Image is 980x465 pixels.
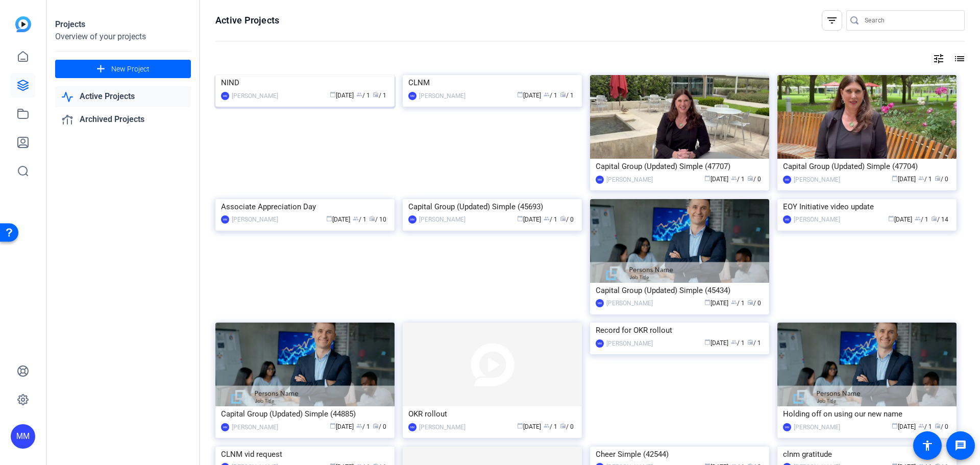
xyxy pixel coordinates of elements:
[544,91,550,97] span: group
[892,423,916,430] span: [DATE]
[918,176,932,183] span: / 1
[544,423,557,430] span: / 1
[111,64,150,75] span: New Project
[55,60,191,78] button: New Project
[892,176,916,183] span: [DATE]
[221,199,389,214] div: Associate Appreciation Day
[731,175,737,181] span: group
[794,422,840,432] div: [PERSON_NAME]
[596,176,604,184] div: MM
[326,215,332,222] span: calendar_today
[915,215,921,222] span: group
[747,339,753,345] span: radio
[933,53,945,65] mat-icon: tune
[794,175,840,185] div: [PERSON_NAME]
[373,423,386,430] span: / 0
[596,159,764,174] div: Capital Group (Updated) Simple (47707)
[369,216,386,223] span: / 10
[918,175,924,181] span: group
[517,216,541,223] span: [DATE]
[353,215,359,222] span: group
[94,63,107,76] mat-icon: add
[11,424,35,449] div: MM
[221,406,389,422] div: Capital Group (Updated) Simple (44885)
[954,439,967,452] mat-icon: message
[704,176,728,183] span: [DATE]
[783,447,951,462] div: clnm gratitude
[931,215,937,222] span: radio
[704,300,728,307] span: [DATE]
[783,199,951,214] div: EOY Initiative video update
[783,215,791,224] div: MM
[606,338,653,349] div: [PERSON_NAME]
[221,92,229,100] div: MM
[330,91,336,97] span: calendar_today
[731,176,745,183] span: / 1
[560,92,574,99] span: / 1
[731,339,737,345] span: group
[232,214,278,225] div: [PERSON_NAME]
[596,283,764,298] div: Capital Group (Updated) Simple (45434)
[326,216,350,223] span: [DATE]
[544,423,550,429] span: group
[373,92,386,99] span: / 1
[892,175,898,181] span: calendar_today
[232,422,278,432] div: [PERSON_NAME]
[704,299,710,305] span: calendar_today
[731,300,745,307] span: / 1
[915,216,928,223] span: / 1
[356,91,362,97] span: group
[330,423,336,429] span: calendar_today
[783,159,951,174] div: Capital Group (Updated) Simple (47704)
[704,339,710,345] span: calendar_today
[544,92,557,99] span: / 1
[731,339,745,347] span: / 1
[935,176,948,183] span: / 0
[419,422,465,432] div: [PERSON_NAME]
[918,423,932,430] span: / 1
[952,53,965,65] mat-icon: list
[888,216,912,223] span: [DATE]
[408,199,576,214] div: Capital Group (Updated) Simple (45693)
[408,215,416,224] div: MM
[517,423,541,430] span: [DATE]
[918,423,924,429] span: group
[544,215,550,222] span: group
[517,423,523,429] span: calendar_today
[783,176,791,184] div: MM
[606,175,653,185] div: [PERSON_NAME]
[596,447,764,462] div: Cheer Simple (42544)
[747,299,753,305] span: radio
[221,75,389,90] div: NIND
[560,216,574,223] span: / 0
[330,92,354,99] span: [DATE]
[731,299,737,305] span: group
[544,216,557,223] span: / 1
[517,215,523,222] span: calendar_today
[517,92,541,99] span: [DATE]
[747,339,761,347] span: / 1
[15,16,31,32] img: blue-gradient.svg
[215,14,279,27] h1: Active Projects
[353,216,366,223] span: / 1
[55,109,191,130] a: Archived Projects
[794,214,840,225] div: [PERSON_NAME]
[783,423,791,431] div: MM
[704,175,710,181] span: calendar_today
[330,423,354,430] span: [DATE]
[935,423,948,430] span: / 0
[221,215,229,224] div: MM
[921,439,934,452] mat-icon: accessibility
[931,216,948,223] span: / 14
[826,14,838,27] mat-icon: filter_list
[560,423,574,430] span: / 0
[55,31,191,43] div: Overview of your projects
[419,214,465,225] div: [PERSON_NAME]
[221,447,389,462] div: CLNM vid request
[408,92,416,100] div: MM
[888,215,894,222] span: calendar_today
[596,323,764,338] div: Record for OKR rollout
[704,339,728,347] span: [DATE]
[747,300,761,307] span: / 0
[560,215,566,222] span: radio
